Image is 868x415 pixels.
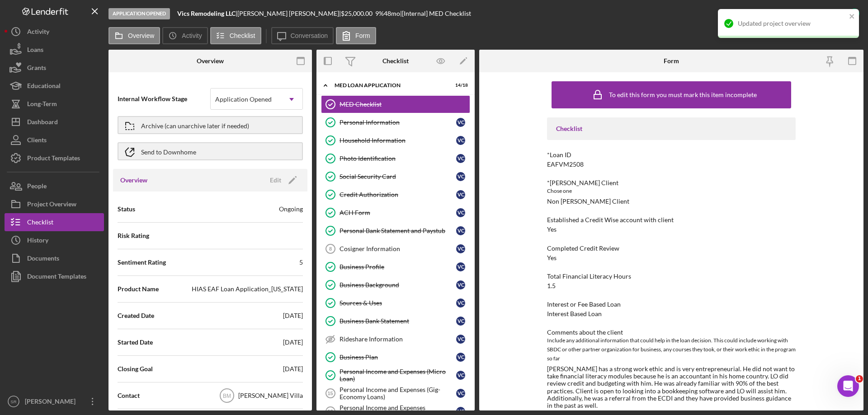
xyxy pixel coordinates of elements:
button: Loans [5,41,104,59]
a: Personal Bank Statement and PaystubVC [321,222,470,240]
div: V C [456,280,465,289]
div: Application Opened [215,96,272,103]
tspan: 8 [329,246,332,252]
div: Social Security Card [340,173,456,180]
span: Product Name [118,284,159,294]
div: Edit [270,173,281,187]
tspan: 16 [327,409,333,414]
a: Household InformationVC [321,131,470,149]
a: Documents [5,249,104,267]
div: Overview [197,57,224,65]
div: Yes [547,226,557,233]
div: Business Background [340,281,456,289]
div: Photo Identification [340,155,456,162]
button: Product Templates [5,149,104,167]
a: Activity [5,23,104,41]
div: 14 / 18 [452,83,468,88]
div: Educational [27,77,61,97]
div: V C [456,353,465,362]
a: Business ProfileVC [321,258,470,276]
a: People [5,177,104,195]
div: Archive (can unarchive later if needed) [141,117,249,133]
a: Rideshare InformationVC [321,330,470,348]
div: Yes [547,254,557,261]
iframe: Intercom live chat [837,375,859,397]
a: Photo IdentificationVC [321,149,470,168]
span: Status [118,205,135,214]
div: Interest Based Loan [547,310,602,317]
div: 5 [299,258,303,267]
div: Credit Authorization [340,191,456,198]
div: [PERSON_NAME] [23,392,81,413]
span: Created Date [118,311,154,320]
button: Clients [5,131,104,149]
div: Sources & Uses [340,299,456,307]
button: Project Overview [5,195,104,213]
div: History [27,231,48,252]
span: Sentiment Rating [118,258,166,267]
span: Closing Goal [118,364,153,373]
button: SR[PERSON_NAME] [5,392,104,410]
div: V C [456,244,465,253]
div: Cosigner Information [340,245,456,252]
label: Activity [182,32,202,39]
button: Archive (can unarchive later if needed) [118,116,303,134]
a: Checklist [5,213,104,231]
div: | [Internal] MED Checklist [400,10,471,17]
a: Educational [5,77,104,95]
div: MED Loan Application [335,83,445,88]
div: Loans [27,41,43,61]
div: To edit this form you must mark this item incomplete [609,91,757,98]
div: Chose one [547,187,796,196]
a: Business PlanVC [321,348,470,366]
div: V C [456,317,465,326]
div: [PERSON_NAME] has a strong work ethic and is very entrepreneurial. He did not want to take financ... [547,365,796,409]
div: Completed Credit Review [547,245,796,252]
div: Dashboard [27,113,58,133]
div: Clients [27,131,47,151]
div: V C [456,208,465,217]
div: V C [456,172,465,181]
div: V C [456,118,465,127]
button: Send to Downhome [118,142,303,160]
div: Household Information [340,137,456,144]
div: EAFVM2508 [547,161,584,168]
span: 1 [856,375,863,382]
h3: Overview [120,176,147,185]
span: Started Date [118,338,153,347]
span: Internal Workflow Stage [118,94,210,103]
div: Checklist [27,213,53,233]
div: V C [456,389,465,398]
a: Personal InformationVC [321,113,470,131]
div: Personal Income and Expenses (Micro Loan) [340,368,456,382]
a: Grants [5,59,104,77]
div: Checklist [556,125,787,132]
div: Total Financial Literacy Hours [547,273,796,280]
div: Comments about the client [547,329,796,336]
label: Overview [128,32,154,39]
div: [PERSON_NAME] Villa [238,391,303,400]
a: MED Checklist [321,95,470,113]
a: Document Templates [5,267,104,285]
div: [DATE] [283,364,303,373]
button: Complete [807,5,863,23]
div: People [27,177,47,197]
label: Conversation [291,32,328,39]
a: Personal Income and Expenses (Micro Loan)VC [321,366,470,384]
a: 8Cosigner InformationVC [321,240,470,258]
button: Edit [264,173,300,187]
div: 1.5 [547,282,556,289]
tspan: 15 [327,391,333,396]
div: Documents [27,249,59,270]
a: 15Personal Income and Expenses (Gig-Economy Loans)VC [321,384,470,402]
button: Activity [162,27,208,44]
div: Complete [816,5,843,23]
button: Long-Term [5,95,104,113]
div: $25,000.00 [341,10,375,17]
label: Form [355,32,370,39]
div: V C [456,190,465,199]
